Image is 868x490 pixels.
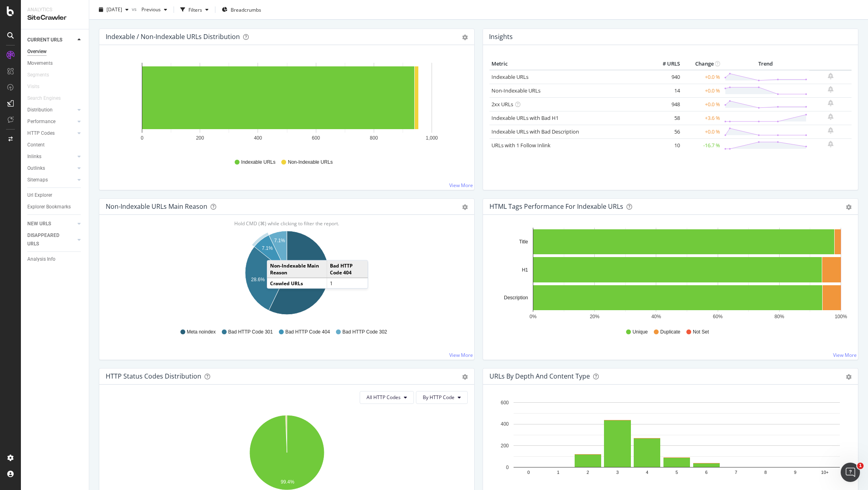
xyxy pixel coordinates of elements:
[764,470,767,475] text: 8
[27,141,45,149] div: Content
[846,204,852,210] div: gear
[27,231,75,248] a: DISAPPEARED URLS
[519,239,528,245] text: Title
[27,36,62,44] div: CURRENT URLS
[682,58,722,70] th: Change
[27,82,39,91] div: Visits
[650,84,682,97] td: 14
[682,125,722,138] td: +0.0 %
[27,13,82,23] div: SiteCrawler
[646,470,648,475] text: 4
[138,6,161,13] span: Previous
[491,73,528,80] a: Indexable URLs
[274,238,285,243] text: 7.1%
[96,3,132,16] button: [DATE]
[828,100,833,106] div: bell-plus
[27,82,47,91] a: Visits
[650,70,682,84] td: 940
[27,255,83,264] a: Analysis Info
[506,465,509,470] text: 0
[27,117,55,126] div: Performance
[846,374,852,380] div: gear
[27,59,83,68] a: Movements
[106,228,468,321] svg: A chart.
[676,470,678,475] text: 5
[682,138,722,152] td: -16.7 %
[557,470,559,475] text: 1
[616,470,618,475] text: 3
[196,135,204,141] text: 200
[489,228,852,321] svg: A chart.
[705,470,708,475] text: 6
[491,114,559,121] a: Indexable URLs with Bad H1
[27,231,68,248] div: DISAPPEARED URLS
[188,6,202,13] div: Filters
[828,141,833,147] div: bell-plus
[27,129,75,138] a: HTTP Codes
[267,278,327,288] td: Crawled URLs
[27,191,52,200] div: Url Explorer
[774,314,784,319] text: 80%
[106,58,468,151] div: A chart.
[633,329,648,336] span: Unique
[27,220,51,228] div: NEW URLS
[504,295,528,301] text: Description
[489,202,623,210] div: HTML Tags Performance for Indexable URLs
[530,314,537,319] text: 0%
[288,159,332,166] span: Non-Indexable URLs
[501,443,509,449] text: 200
[27,71,49,79] div: Segments
[491,142,551,149] a: URLs with 1 Follow Inlink
[828,86,833,93] div: bell-plus
[416,391,468,404] button: By HTTP Code
[27,164,45,173] div: Outlinks
[27,47,47,56] div: Overview
[650,111,682,125] td: 58
[650,97,682,111] td: 948
[828,127,833,134] div: bell-plus
[857,463,864,469] span: 1
[462,374,468,380] div: gear
[501,421,509,427] text: 400
[231,6,261,13] span: Breadcrumbs
[27,152,75,161] a: Inlinks
[366,394,401,401] span: All HTTP Codes
[106,202,207,210] div: Non-Indexable URLs Main Reason
[106,372,201,380] div: HTTP Status Codes Distribution
[27,36,75,44] a: CURRENT URLS
[228,329,273,336] span: Bad HTTP Code 301
[327,260,368,278] td: Bad HTTP Code 404
[370,135,378,141] text: 800
[27,203,71,211] div: Explorer Bookmarks
[251,277,265,282] text: 28.6%
[27,203,83,211] a: Explorer Bookmarks
[27,141,83,149] a: Content
[841,463,860,482] iframe: Intercom live chat
[280,479,294,485] text: 99.4%
[241,159,275,166] span: Indexable URLs
[219,3,264,16] button: Breadcrumbs
[491,87,540,94] a: Non-Indexable URLs
[27,106,53,114] div: Distribution
[527,470,530,475] text: 0
[693,329,709,336] span: Not Set
[828,73,833,79] div: bell-plus
[254,135,262,141] text: 400
[267,260,327,278] td: Non-Indexable Main Reason
[27,94,61,103] div: Search Engines
[27,191,83,200] a: Url Explorer
[27,71,57,79] a: Segments
[342,329,387,336] span: Bad HTTP Code 302
[27,129,55,138] div: HTTP Codes
[522,267,528,273] text: H1
[27,117,75,126] a: Performance
[650,125,682,138] td: 56
[501,400,509,406] text: 600
[312,135,320,141] text: 600
[27,47,83,56] a: Overview
[449,182,473,189] a: View More
[27,152,41,161] div: Inlinks
[489,372,590,380] div: URLs by Depth and Content Type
